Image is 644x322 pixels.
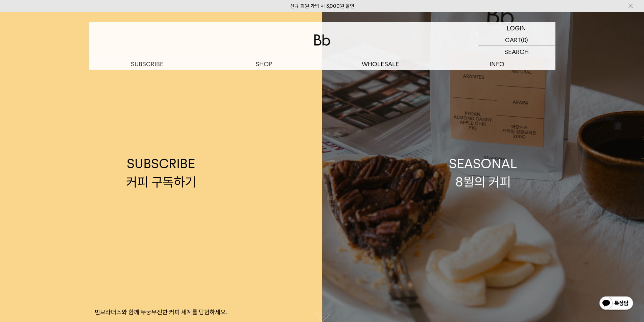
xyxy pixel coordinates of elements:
p: (0) [521,34,528,46]
p: WHOLESALE [322,58,439,70]
img: 로고 [314,34,330,46]
a: SHOP [206,58,322,70]
img: 카카오톡 채널 1:1 채팅 버튼 [599,296,634,312]
a: CART (0) [478,34,555,46]
a: LOGIN [478,22,555,34]
div: SEASONAL 8월의 커피 [449,155,517,191]
a: SUBSCRIBE [89,58,206,70]
p: LOGIN [507,22,526,34]
div: SUBSCRIBE 커피 구독하기 [126,155,196,191]
p: CART [505,34,521,46]
p: INFO [439,58,555,70]
p: SEARCH [504,46,529,58]
a: 신규 회원 가입 시 3,000원 할인 [290,3,354,9]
